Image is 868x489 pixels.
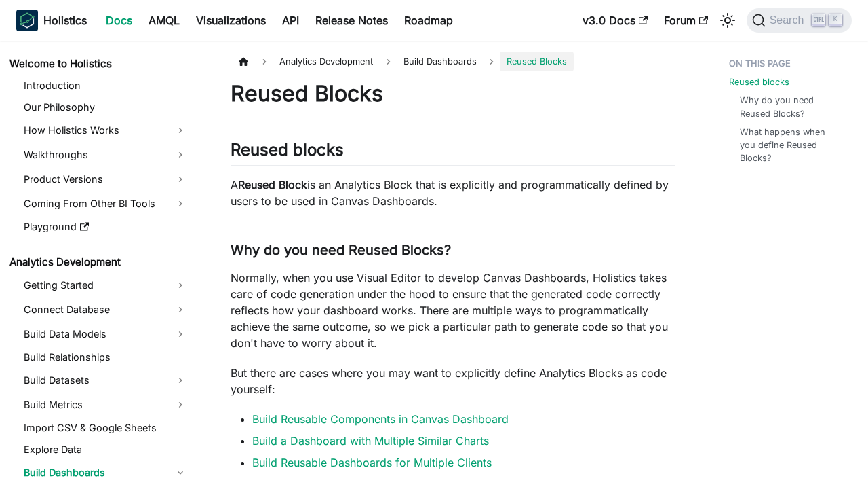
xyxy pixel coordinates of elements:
a: Build a Dashboard with Multiple Similar Charts [252,434,489,448]
a: Playground [20,217,191,236]
a: Build Data Models [20,323,191,345]
span: Search [766,14,812,26]
a: Build Relationships [20,348,191,367]
a: Walkthroughs [20,144,191,166]
a: v3.0 Docs [574,10,656,31]
img: Holistics [16,10,38,31]
a: Build Metrics [20,394,191,416]
kbd: K [829,14,842,26]
h3: Why do you need Reused Blocks? [231,242,675,259]
p: But there are cases where you may want to explicitly define Analytics Blocks as code yourself: [231,365,675,397]
a: Release Notes [307,10,396,31]
a: Reused blocks [729,75,789,88]
a: Why do you need Reused Blocks? [740,94,841,120]
a: Welcome to Holistics [5,54,191,73]
span: Build Dashboards [397,52,484,71]
a: Connect Database [20,299,191,321]
a: Coming From Other BI Tools [20,193,191,215]
a: Docs [98,10,140,31]
button: Switch between dark and light mode (currently light mode) [717,10,738,31]
a: Import CSV & Google Sheets [20,418,191,437]
span: Analytics Development [273,52,380,71]
a: API [274,10,307,31]
a: Product Versions [20,168,191,190]
p: A is an Analytics Block that is explicitly and programmatically defined by users to be used in Ca... [231,177,675,209]
a: Build Reusable Components in Canvas Dashboard [252,412,509,426]
a: How Holistics Works [20,120,191,141]
p: Normally, when you use Visual Editor to develop Canvas Dashboards, Holistics takes care of code g... [231,270,675,351]
nav: Breadcrumbs [231,52,675,71]
button: Search (Ctrl+K) [747,8,852,33]
a: HolisticsHolistics [16,10,87,31]
strong: Reused Block [238,178,307,192]
a: Home page [231,52,256,71]
a: Build Datasets [20,369,191,391]
a: What happens when you define Reused Blocks? [740,126,841,165]
h1: Reused Blocks [231,80,675,107]
a: Roadmap [396,10,461,31]
span: Reused Blocks [500,52,574,71]
a: Visualizations [188,10,274,31]
a: Analytics Development [5,253,191,272]
a: Build Reusable Dashboards for Multiple Clients [252,456,492,469]
a: Build Dashboards [20,462,191,484]
a: Forum [656,10,716,31]
a: Our Philosophy [20,98,191,117]
a: Getting Started [20,274,191,296]
a: Introduction [20,76,191,95]
h2: Reused blocks [231,140,675,166]
a: AMQL [140,10,188,31]
a: Explore Data [20,440,191,459]
b: Holistics [43,12,87,29]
